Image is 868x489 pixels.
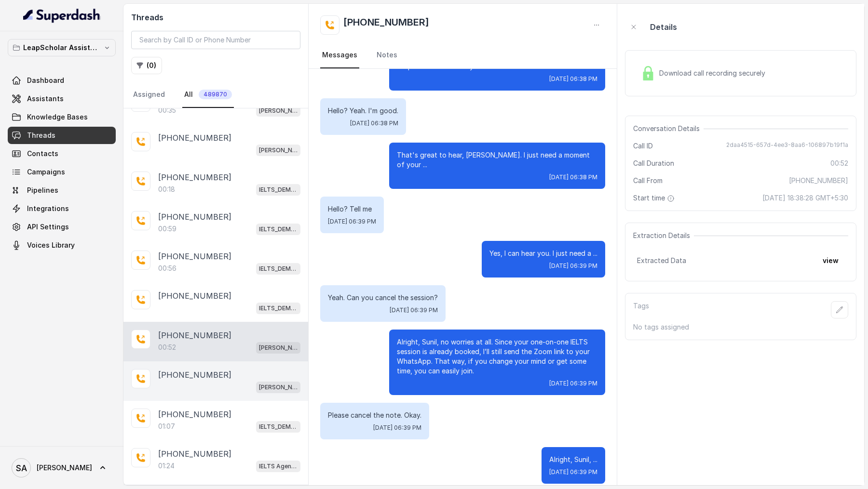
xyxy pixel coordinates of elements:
p: No tags assigned [633,322,848,332]
span: Pipelines [27,185,58,195]
span: 00:52 [830,159,848,168]
span: Start time [633,193,677,203]
p: That's great to hear, [PERSON_NAME]. I just need a moment of your ... [397,150,597,170]
p: [PHONE_NUMBER] [158,330,231,341]
p: [PERSON_NAME] ielts testing (agent -1) [259,106,298,116]
p: Tags [633,301,649,318]
span: [DATE] 06:39 PM [549,468,597,476]
a: Knowledge Bases [8,108,116,126]
p: [PERSON_NAME] ielts testing (agent -1) [259,343,298,353]
p: [PERSON_NAME] ielts testing (agent -1) [259,383,298,392]
span: Call Duration [633,159,674,168]
button: view [817,252,844,269]
a: Assigned [131,82,167,108]
text: SA [16,463,27,473]
span: [DATE] 18:38:28 GMT+5:30 [762,193,848,203]
nav: Tabs [320,42,605,68]
p: 01:07 [158,422,175,431]
span: 489870 [199,90,232,99]
p: Yes, I can hear you. I just need a ... [489,249,597,258]
span: Assistants [27,94,64,104]
p: [PHONE_NUMBER] [158,369,231,381]
nav: Tabs [131,82,300,108]
button: (0) [131,57,162,74]
p: 00:35 [158,106,176,115]
span: [DATE] 06:38 PM [549,173,597,181]
p: Details [650,21,677,33]
span: Contacts [27,149,58,159]
a: Messages [320,42,359,68]
a: Pipelines [8,182,116,199]
p: IELTS Agent 2 [259,462,298,471]
span: Campaigns [27,167,65,177]
a: Integrations [8,200,116,217]
p: [PHONE_NUMBER] [158,409,231,420]
p: IELTS_DEMO_gk (agent 1) [259,185,298,195]
span: Voices Library [27,240,75,250]
p: 01:24 [158,461,175,471]
a: Dashboard [8,72,116,89]
button: LeapScholar Assistant [8,39,116,56]
p: IELTS_DEMO_gk (agent 1) [259,264,298,274]
span: Extraction Details [633,231,694,240]
a: Contacts [8,145,116,162]
span: Download call recording securely [659,68,769,78]
p: 00:59 [158,224,176,234]
span: [DATE] 06:39 PM [373,424,421,432]
span: [DATE] 06:39 PM [390,306,438,314]
span: Threads [27,131,55,140]
a: Notes [375,42,399,68]
span: [DATE] 06:39 PM [549,262,597,270]
span: API Settings [27,222,69,232]
p: IELTS_DEMO_gk (agent 1) [259,225,298,234]
span: [PHONE_NUMBER] [789,176,848,185]
span: Integrations [27,204,69,213]
img: Lock Icon [641,66,655,80]
span: 2daa4515-657d-4ee3-8aa6-106897b19f1a [726,141,848,151]
p: IELTS_DEMO_gk (agent 1) [259,304,298,313]
p: [PERSON_NAME] ielts testing (agent -1) [259,145,298,155]
span: Conversation Details [633,124,704,133]
a: Voices Library [8,237,116,254]
p: [PHONE_NUMBER] [158,172,231,183]
span: Knowledge Bases [27,112,88,122]
a: All489870 [182,82,234,108]
a: Assistants [8,90,116,107]
span: Dashboard [27,76,64,85]
p: [PHONE_NUMBER] [158,132,231,144]
a: API Settings [8,218,116,236]
span: [DATE] 06:39 PM [549,380,597,387]
span: [DATE] 06:39 PM [328,218,376,225]
p: [PHONE_NUMBER] [158,251,231,262]
p: Hello? Yeah. I'm good. [328,106,398,116]
p: [PHONE_NUMBER] [158,211,231,223]
input: Search by Call ID or Phone Number [131,31,300,49]
span: Call From [633,176,663,185]
p: 00:56 [158,264,176,273]
p: [PHONE_NUMBER] [158,448,231,460]
span: [PERSON_NAME] [37,463,92,473]
a: Campaigns [8,163,116,181]
h2: [PHONE_NUMBER] [343,15,429,35]
p: Please cancel the note. Okay. [328,410,421,420]
a: [PERSON_NAME] [8,454,116,481]
p: LeapScholar Assistant [23,42,100,53]
p: 00:52 [158,343,176,352]
p: Yeah. Can you cancel the session? [328,293,438,303]
span: Call ID [633,141,653,151]
p: Alright, Sunil, ... [549,455,597,464]
p: [PHONE_NUMBER] [158,290,231,302]
p: 00:18 [158,185,175,194]
span: [DATE] 06:38 PM [549,75,597,83]
p: Alright, Sunil, no worries at all. Since your one-on-one IELTS session is already booked, I’ll st... [397,337,597,376]
h2: Threads [131,12,300,23]
img: light.svg [23,8,101,23]
span: [DATE] 06:38 PM [350,119,398,127]
span: Extracted Data [637,256,686,265]
a: Threads [8,127,116,144]
p: Hello? Tell me [328,204,376,214]
p: IELTS_DEMO_gk (agent 1) [259,422,298,432]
